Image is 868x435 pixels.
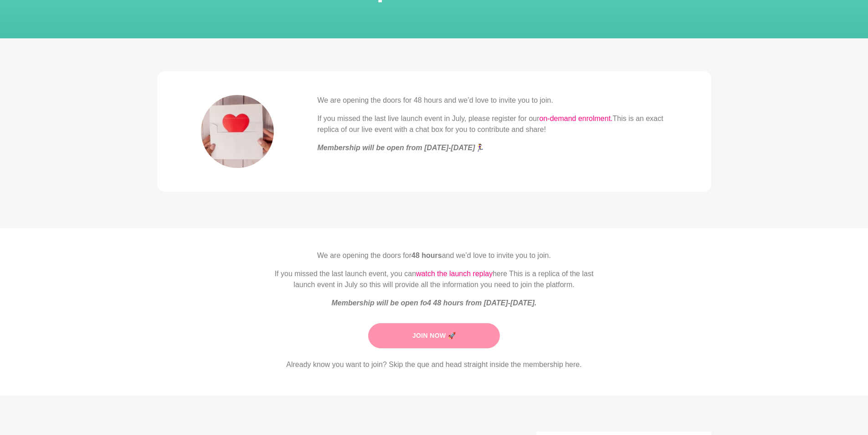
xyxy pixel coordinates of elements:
[318,113,668,135] p: If you missed the last live launch event in July, please register for our This is an exact replic...
[274,250,595,261] p: We are opening the doors for and we’d love to invite you to join.
[331,299,536,307] em: Membership will be open fo4 48 hours from [DATE]-[DATE].
[274,359,595,370] p: Already know you want to join? Skip the que and head straight inside the membership here.
[274,268,595,290] p: If you missed the last launch event, you can here This is a replica of the last launch event in J...
[318,144,475,152] em: Membership will be open from [DATE]-[DATE]
[411,252,442,259] strong: 48 hours
[416,270,493,278] a: watch the launch replay
[318,142,668,153] p: 🏃‍♀️
[539,115,613,122] a: on-demand enrolment.
[318,95,668,106] p: We are opening the doors for 48 hours and we’d love to invite you to join.
[368,323,500,348] a: Join Now 🚀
